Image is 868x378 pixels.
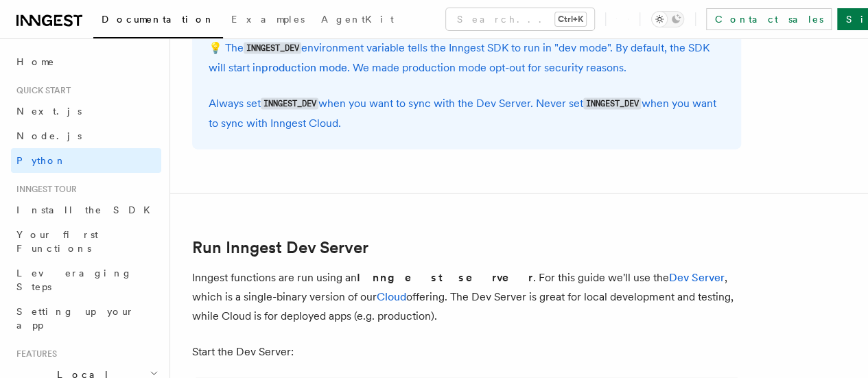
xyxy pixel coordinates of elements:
[651,11,684,27] button: Toggle dark mode
[11,148,161,173] a: Python
[209,94,725,133] p: Always set when you want to sync with the Dev Server. Never set when you want to sync with Innges...
[16,204,159,215] span: Install the SDK
[192,268,741,326] p: Inngest functions are run using an . For this guide we'll use the , which is a single-binary vers...
[11,123,161,148] a: Node.js
[192,238,368,257] a: Run Inngest Dev Server
[231,14,305,25] span: Examples
[11,49,161,74] a: Home
[377,290,406,303] a: Cloud
[357,271,533,284] strong: Inngest server
[555,12,586,26] kbd: Ctrl+K
[192,342,741,362] p: Start the Dev Server:
[11,261,161,299] a: Leveraging Steps
[583,98,641,110] code: INNGEST_DEV
[244,43,301,54] code: INNGEST_DEV
[16,55,55,69] span: Home
[11,198,161,222] a: Install the SDK
[11,349,57,359] span: Features
[16,155,67,166] span: Python
[11,85,71,96] span: Quick start
[669,271,725,284] a: Dev Server
[11,299,161,338] a: Setting up your app
[321,14,394,25] span: AgentKit
[261,61,347,74] a: production mode
[11,99,161,123] a: Next.js
[223,4,313,37] a: Examples
[16,268,132,292] span: Leveraging Steps
[11,222,161,261] a: Your first Functions
[446,8,594,30] button: Search...Ctrl+K
[209,38,725,78] p: 💡 The environment variable tells the Inngest SDK to run in "dev mode". By default, the SDK will s...
[93,4,223,38] a: Documentation
[16,306,134,331] span: Setting up your app
[16,106,82,117] span: Next.js
[16,229,98,254] span: Your first Functions
[11,184,77,195] span: Inngest tour
[313,4,402,37] a: AgentKit
[706,8,832,30] a: Contact sales
[16,130,82,141] span: Node.js
[261,98,318,110] code: INNGEST_DEV
[102,14,215,25] span: Documentation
